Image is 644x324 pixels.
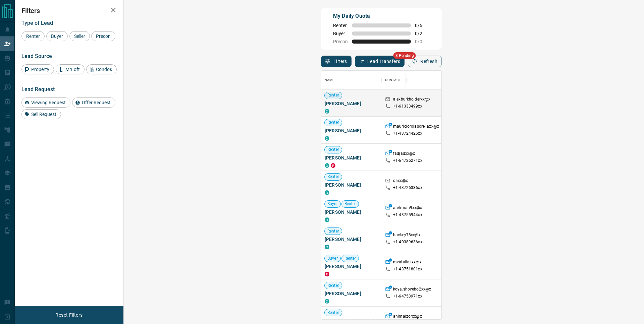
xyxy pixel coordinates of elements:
[86,64,117,74] div: Condos
[21,20,53,26] span: Type of Lead
[325,71,335,89] div: Name
[325,147,342,152] span: Renter
[393,151,415,158] p: fadjadxx@x
[51,309,87,321] button: Reset Filters
[29,100,68,105] span: Viewing Request
[91,31,115,41] div: Precon
[21,53,52,59] span: Lead Source
[21,7,117,15] h2: Filters
[325,109,329,114] div: condos.ca
[393,294,422,299] p: +1- 64753971xx
[325,283,342,288] span: Renter
[393,104,422,109] p: +1- 61333499xx
[325,290,378,297] span: [PERSON_NAME]
[325,100,378,107] span: [PERSON_NAME]
[29,67,52,72] span: Property
[393,266,422,272] p: +1- 43751801xx
[325,229,342,234] span: Renter
[393,239,422,245] p: +1- 40389636xx
[29,112,59,117] span: Sell Request
[72,34,88,39] span: Seller
[393,158,422,164] p: +1- 64726271xx
[325,136,329,141] div: condos.ca
[325,190,329,195] div: condos.ca
[393,232,421,239] p: hockey78xx@x
[72,98,115,108] div: Offer Request
[49,34,65,39] span: Buyer
[393,205,422,212] p: arehman9xx@x
[21,64,54,74] div: Property
[342,201,359,207] span: Renter
[325,317,378,324] span: EIEIO [PERSON_NAME]
[333,31,348,36] span: Buyer
[325,236,378,243] span: [PERSON_NAME]
[393,124,439,131] p: mauriciorojasorellaxx@x
[325,201,340,207] span: Buyer
[325,127,378,134] span: [PERSON_NAME]
[333,39,348,44] span: Precon
[325,209,378,215] span: [PERSON_NAME]
[325,174,342,180] span: Renter
[415,39,430,44] span: 0 / 0
[408,56,442,67] button: Refresh
[63,67,82,72] span: MrLoft
[325,245,329,249] div: condos.ca
[325,182,378,188] span: [PERSON_NAME]
[46,31,68,41] div: Buyer
[415,31,430,36] span: 0 / 2
[94,67,114,72] span: Condos
[325,217,329,222] div: condos.ca
[56,64,85,74] div: MrLoft
[325,299,329,304] div: condos.ca
[393,314,422,321] p: animalzorxx@x
[21,109,61,119] div: Sell Request
[21,98,70,108] div: Viewing Request
[325,263,378,270] span: [PERSON_NAME]
[325,256,340,261] span: Buyer
[21,86,55,92] span: Lead Request
[393,178,408,185] p: daxx@x
[333,12,430,20] p: My Daily Quota
[325,310,342,316] span: Renter
[325,92,342,98] span: Renter
[94,34,113,39] span: Precon
[69,31,90,41] div: Seller
[325,272,329,276] div: property.ca
[393,212,422,218] p: +1- 43755944xx
[24,34,42,39] span: Renter
[325,154,378,161] span: [PERSON_NAME]
[325,163,329,168] div: condos.ca
[415,23,430,28] span: 0 / 5
[325,120,342,125] span: Renter
[393,286,431,294] p: koya.shoyebo2xx@x
[393,185,422,191] p: +1- 43726336xx
[355,56,405,67] button: Lead Transfers
[393,131,422,136] p: +1- 43724426xx
[321,71,382,89] div: Name
[321,56,352,67] button: Filters
[21,31,45,41] div: Renter
[342,256,359,261] span: Renter
[79,100,113,105] span: Offer Request
[333,23,348,28] span: Renter
[331,163,335,168] div: property.ca
[385,71,401,89] div: Contact
[393,52,416,59] span: 3 Pending
[393,259,422,266] p: mvatuliakxx@x
[393,96,430,104] p: alexburkholderxx@x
